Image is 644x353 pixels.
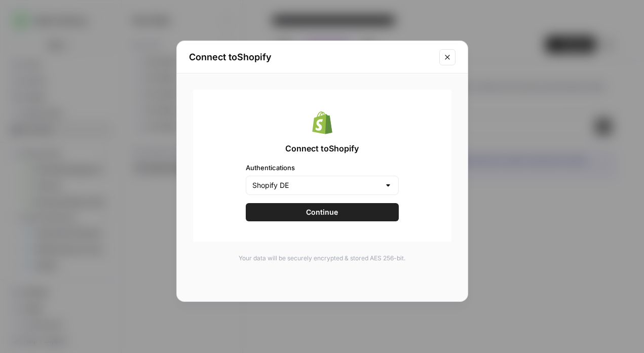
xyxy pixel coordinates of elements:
input: Shopify DE [252,180,380,190]
label: Authentications [246,163,399,173]
h2: Connect to Shopify [189,50,433,64]
button: Continue [246,203,399,221]
p: Your data will be securely encrypted & stored AES 256-bit. [193,254,451,263]
button: Close modal [439,49,456,65]
span: Connect to Shopify [285,142,359,154]
span: Continue [306,207,338,217]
